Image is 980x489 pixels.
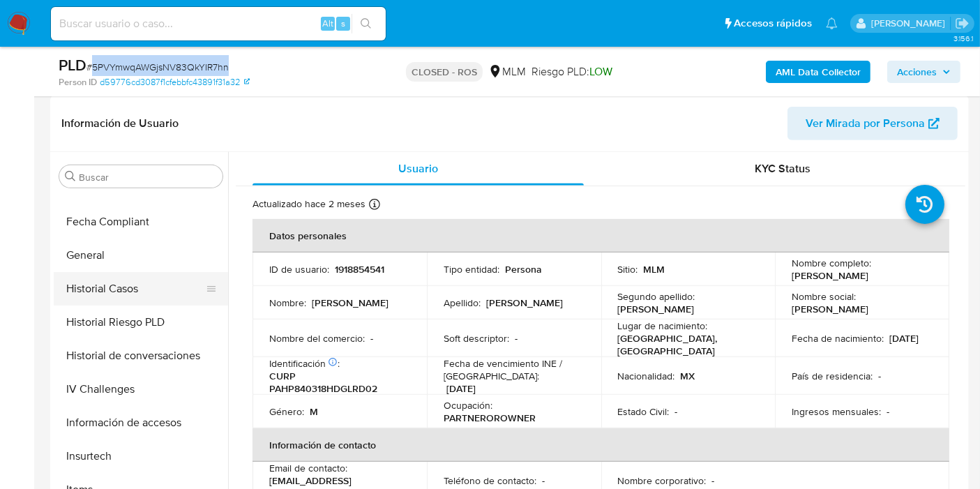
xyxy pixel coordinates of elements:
span: 3.156.1 [953,33,973,44]
a: Notificaciones [826,17,838,29]
p: [PERSON_NAME] [792,303,868,315]
p: Segundo apellido : [618,290,695,303]
button: Información de accesos [54,406,228,439]
p: Identificación : [269,357,340,370]
button: IV Challenges [54,373,228,406]
p: CLOSED - ROS [406,62,483,82]
p: M [310,405,318,418]
p: Persona [505,263,542,276]
span: Ver Mirada por Persona [806,107,925,140]
span: Alt [322,17,333,30]
p: [DATE] [446,382,476,395]
p: Género : [269,405,304,418]
p: País de residencia : [792,370,873,382]
p: Tipo entidad : [444,263,499,276]
button: Historial de conversaciones [54,339,228,373]
p: CURP PAHP840318HDGLRD02 [269,370,405,395]
p: Ingresos mensuales : [792,405,881,418]
button: General [54,239,228,272]
span: # 5PVYmwqAWGjsNV83QkYIR7hn [86,60,229,74]
button: Acciones [887,61,960,83]
p: Nombre corporativo : [618,474,707,487]
p: [PERSON_NAME] [618,303,695,315]
th: Información de contacto [252,428,949,462]
p: [DATE] [889,332,919,345]
p: Actualizado hace 2 meses [252,197,365,211]
p: MX [681,370,695,382]
p: 1918854541 [335,263,384,276]
b: AML Data Collector [776,61,861,83]
button: Ver Mirada por Persona [787,107,958,140]
p: - [542,474,545,487]
button: Historial Casos [54,272,217,306]
p: Fecha de vencimiento INE / [GEOGRAPHIC_DATA] : [444,357,585,382]
p: - [887,405,889,418]
p: Nombre social : [792,290,856,303]
button: search-icon [352,14,380,33]
button: Historial Riesgo PLD [54,306,228,339]
p: Nacionalidad : [618,370,675,382]
p: Sitio : [618,263,638,276]
th: Datos personales [252,219,949,253]
span: KYC Status [755,160,811,176]
p: - [675,405,678,418]
p: [GEOGRAPHIC_DATA], [GEOGRAPHIC_DATA] [618,332,753,357]
span: Usuario [398,160,438,176]
p: Email de contacto : [269,462,347,474]
p: Teléfono de contacto : [444,474,536,487]
p: MLM [644,263,665,276]
p: - [515,332,518,345]
h1: Información de Usuario [61,116,179,130]
p: [PERSON_NAME] [486,296,563,309]
span: LOW [589,63,612,80]
p: Estado Civil : [618,405,670,418]
b: PLD [59,54,86,76]
button: AML Data Collector [766,61,870,83]
a: Salir [955,16,970,31]
input: Buscar usuario o caso... [51,15,386,33]
div: MLM [488,64,526,80]
p: marianathalie.grajeda@mercadolibre.com.mx [871,17,950,30]
span: s [341,17,345,30]
p: Nombre completo : [792,257,871,269]
p: ID de usuario : [269,263,329,276]
p: Nombre del comercio : [269,332,365,345]
p: - [370,332,373,345]
button: Fecha Compliant [54,205,228,239]
p: [PERSON_NAME] [792,269,868,282]
p: Apellido : [444,296,481,309]
span: Accesos rápidos [734,16,812,31]
button: Buscar [65,171,76,182]
input: Buscar [79,171,217,183]
button: Insurtech [54,439,228,473]
b: Person ID [59,76,97,89]
p: Nombre : [269,296,306,309]
span: Acciones [897,61,937,83]
p: Soft descriptor : [444,332,509,345]
p: Fecha de nacimiento : [792,332,884,345]
span: Riesgo PLD: [532,64,612,80]
p: - [878,370,881,382]
a: d59776cd3087f1cfebbfc43891f31a32 [100,76,250,89]
p: Lugar de nacimiento : [618,319,708,332]
p: [PERSON_NAME] [312,296,389,309]
p: - [712,474,715,487]
p: PARTNEROROWNER [444,412,536,424]
p: Ocupación : [444,399,492,412]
